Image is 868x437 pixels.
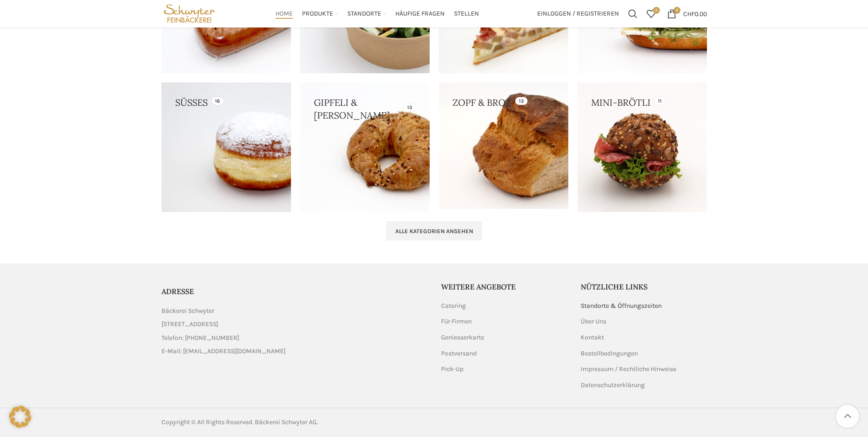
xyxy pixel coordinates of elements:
span: [STREET_ADDRESS] [162,319,218,329]
div: Copyright © All Rights Reserved. Bäckerei Schwyter AG. [162,417,430,427]
a: Geniesserkarte [441,333,485,342]
a: Home [275,5,293,23]
a: Häufige Fragen [395,5,445,23]
a: Bestellbedingungen [581,349,639,358]
a: Über Uns [581,317,607,326]
a: Standorte & Öffnungszeiten [581,301,663,311]
a: Impressum / Rechtliche Hinweise [581,365,677,374]
span: CHF [683,10,695,17]
span: 0 [674,7,680,14]
span: Bäckerei Schwyter [162,306,214,316]
a: Suchen [624,5,642,23]
a: Kontakt [581,333,605,342]
span: Standorte [347,10,381,18]
a: Stellen [454,5,479,23]
a: Alle Kategorien ansehen [386,221,482,240]
a: Scroll to top button [836,405,859,428]
h5: Nützliche Links [581,282,707,292]
span: Häufige Fragen [395,10,445,18]
div: Meine Wunschliste [642,5,660,23]
span: Alle Kategorien ansehen [395,228,473,235]
a: Für Firmen [441,317,473,326]
a: List item link [162,333,427,343]
a: List item link [162,346,427,356]
div: Main navigation [222,5,532,23]
bdi: 0.00 [683,10,707,17]
span: Stellen [454,10,479,18]
a: 0 [642,5,660,23]
a: Einloggen / Registrieren [533,5,624,23]
a: 0 CHF0.00 [663,5,712,23]
h5: Weitere Angebote [441,282,567,292]
span: Einloggen / Registrieren [537,11,619,17]
span: Home [275,10,293,18]
a: Postversand [441,349,478,358]
span: 0 [653,7,660,14]
span: Produkte [302,10,333,18]
a: Datenschutzerklärung [581,381,646,390]
a: Pick-Up [441,365,464,374]
a: Produkte [302,5,338,23]
a: Site logo [162,9,218,17]
a: Catering [441,301,467,311]
a: Standorte [347,5,386,23]
span: ADRESSE [162,287,194,296]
